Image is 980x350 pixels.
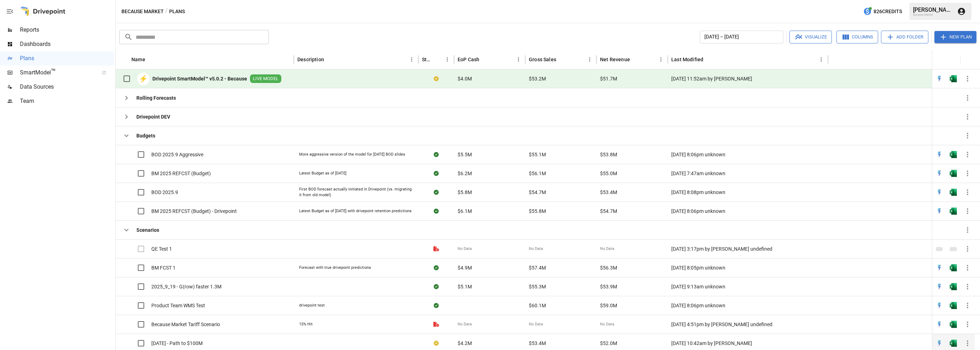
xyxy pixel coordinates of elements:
[936,302,943,309] img: quick-edit-flash.b8aec18c.svg
[656,54,666,64] button: Net Revenue column menu
[151,189,178,196] span: BOD 2025.9
[936,170,943,177] div: Open in Quick Edit
[950,170,957,177] img: excel-icon.76473adf.svg
[950,75,957,82] img: excel-icon.76473adf.svg
[600,170,617,177] span: $55.0M
[836,31,878,43] button: Columns
[936,189,943,196] img: quick-edit-flash.b8aec18c.svg
[151,264,176,271] span: BM FCST 1
[529,340,546,347] span: $53.4M
[529,302,546,309] span: $60.1M
[700,31,783,43] button: [DATE] – [DATE]
[151,321,220,328] span: Because Market Tariff Scenario
[529,208,546,215] span: $55.8M
[458,340,472,347] span: $4.2M
[433,321,439,328] div: File is not a valid Drivepoint model
[950,75,957,82] div: Open in Excel
[631,54,641,64] button: Sort
[913,13,953,16] div: Because Market
[529,189,546,196] span: $54.7M
[950,151,957,158] div: Open in Excel
[950,340,957,347] div: Open in Excel
[600,57,630,62] div: Net Revenue
[600,208,617,215] span: $54.7M
[668,239,828,258] div: [DATE] 3:17pm by [PERSON_NAME] undefined
[458,170,472,177] span: $6.2M
[950,340,957,347] img: excel-icon.76473adf.svg
[434,283,439,290] div: Sync complete
[151,170,211,177] span: BM 2025 REFCST (Budget)
[936,264,943,271] div: Open in Quick Edit
[950,170,957,177] div: Open in Excel
[668,277,828,296] div: [DATE] 9:13am unknown
[299,187,413,198] div: First BOD forecast actually initiated in Drivepoint (vs. migrating it from old model)
[950,264,957,271] div: Open in Excel
[950,208,957,215] div: Open in Excel
[936,151,943,158] div: Open in Quick Edit
[936,170,943,177] img: quick-edit-flash.b8aec18c.svg
[936,75,943,82] img: quick-edit-flash.b8aec18c.svg
[299,208,412,214] div: Latest Budget as of [DATE] with drivepoint retention predictions
[816,54,826,64] button: Last Modified column menu
[434,340,439,347] div: Your plan has changes in Excel that are not reflected in the Drivepoint Data Warehouse, select "S...
[668,315,828,334] div: [DATE] 4:51pm by [PERSON_NAME] undefined
[950,302,957,309] div: Open in Excel
[936,264,943,271] img: quick-edit-flash.b8aec18c.svg
[936,151,943,158] img: quick-edit-flash.b8aec18c.svg
[137,73,150,85] div: ⚡
[458,246,472,252] span: No Data
[936,75,943,82] div: Open in Quick Edit
[20,40,114,48] span: Dashboards
[600,302,617,309] span: $59.0M
[434,302,439,309] div: Sync complete
[151,208,237,215] span: BM 2025 REFCST (Budget) - Drivepoint
[881,31,928,43] button: Add Folder
[458,189,472,196] span: $5.8M
[950,189,957,196] div: Open in Excel
[458,151,472,158] span: $5.5M
[51,67,56,76] span: ™
[529,75,546,82] span: $53.2M
[950,283,957,290] img: excel-icon.76473adf.svg
[136,226,159,234] b: Scenarios
[600,246,614,252] span: No Data
[299,152,405,157] div: More aggressive version of the model for [DATE] BOD slides
[557,54,567,64] button: Sort
[434,264,439,271] div: Sync complete
[20,68,94,77] span: SmartModel
[913,6,953,13] div: [PERSON_NAME]
[860,5,905,18] button: 826Credits
[151,340,203,347] span: [DATE] - Path to $100M
[458,75,472,82] span: $4.0M
[299,303,325,308] div: drivepoint test
[20,26,114,34] span: Reports
[950,264,957,271] img: excel-icon.76473adf.svg
[600,151,617,158] span: $53.8M
[585,54,595,64] button: Gross Sales column menu
[458,57,479,62] div: EoP Cash
[668,183,828,202] div: [DATE] 8:08pm unknown
[936,283,943,290] img: quick-edit-flash.b8aec18c.svg
[407,54,417,64] button: Description column menu
[152,75,247,82] b: Drivepoint SmartModel™ v5.0.2 - Because
[146,54,156,64] button: Sort
[936,321,943,328] img: quick-edit-flash.b8aec18c.svg
[131,57,145,62] div: Name
[433,245,439,252] div: File is not a valid Drivepoint model
[529,283,546,290] span: $55.3M
[529,151,546,158] span: $55.1M
[434,208,439,215] div: Sync complete
[668,202,828,220] div: [DATE] 8:06pm unknown
[514,54,523,64] button: EoP Cash column menu
[668,164,828,183] div: [DATE] 7:47am unknown
[250,75,281,82] span: LIVE MODEL
[936,208,943,215] div: Open in Quick Edit
[936,283,943,290] div: Open in Quick Edit
[529,264,546,271] span: $57.4M
[442,54,452,64] button: Status column menu
[950,208,957,215] img: excel-icon.76473adf.svg
[432,54,442,64] button: Sort
[529,246,543,252] span: No Data
[458,283,472,290] span: $5.1M
[936,189,943,196] div: Open in Quick Edit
